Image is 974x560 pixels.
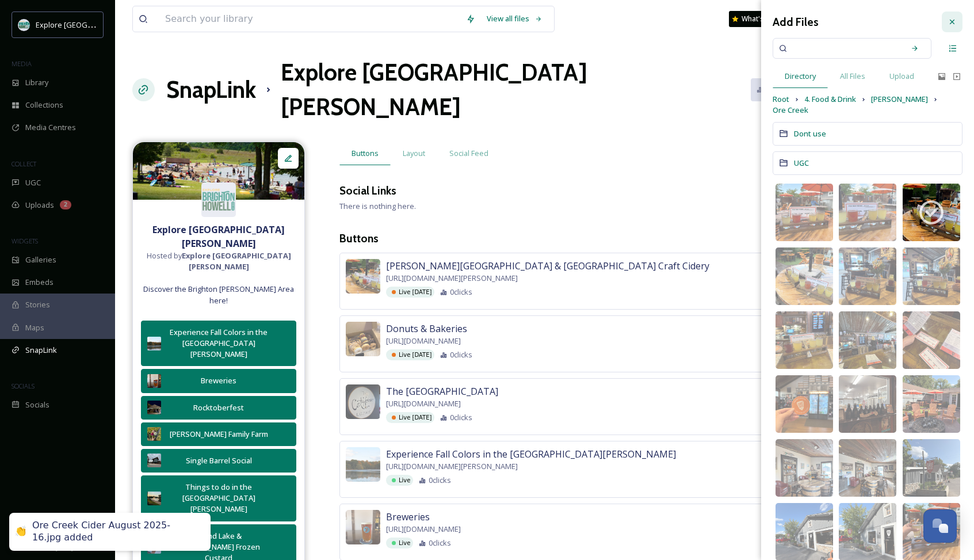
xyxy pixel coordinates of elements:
button: Rocktoberfest [141,396,296,420]
span: [URL][DOMAIN_NAME] [386,336,461,346]
span: WIDGETS [12,237,38,245]
img: 67e7af72-b6c8-455a-acf8-98e6fe1b68aa.avif [201,182,236,217]
button: Things to do in the [GEOGRAPHIC_DATA][PERSON_NAME] [141,475,296,521]
img: 7aec0972-004f-4441-b8e9-e18cb494aeed.jpg [776,184,833,241]
div: Single Barrel Social [167,455,270,466]
span: Stories [25,299,50,310]
span: Maps [25,322,44,333]
img: 5a589bbf-d796-4884-acb6-752c7c6a0c25.jpg [903,439,960,497]
span: Layout [403,148,425,159]
span: Dont use [794,128,826,139]
button: Single Barrel Social [141,449,296,473]
img: 1567ecd7-6ad2-4d04-8827-d1c54d95468f.jpg [903,311,960,369]
span: Explore [GEOGRAPHIC_DATA][PERSON_NAME] [36,19,194,30]
div: Ore Creek Cider August 2025-16.jpg added [32,520,199,544]
span: Hosted by [139,250,299,272]
span: Breweries [386,510,430,524]
img: faa16384-299d-41f6-aab2-fbe4e4428b3d.jpg [346,384,380,419]
img: %2540engineeringmotherhood%25201.png [147,492,161,505]
span: Library [25,77,48,88]
img: 1fe67a90-4096-424f-8163-bf6269e74564.jpg [346,259,380,294]
button: Breweries [141,369,296,393]
span: Upload [889,71,914,82]
img: 2a0a6afe-8f70-4b04-8cdd-c7a935d90bbf.jpg [776,247,833,305]
span: [URL][DOMAIN_NAME] [386,398,461,409]
img: 56c3139f-2858-448c-943f-b91092f4ca07.jpg [346,510,380,544]
span: Uploads [25,200,54,211]
button: Analytics [751,78,807,101]
span: SnapLink [25,345,57,356]
span: Media Centres [25,122,76,133]
span: Galleries [25,254,56,265]
span: Ore Creek [773,105,808,116]
span: Root [773,94,789,105]
img: ed9a28d3-0e25-4029-982c-cbb86b534ac1.jpg [776,311,833,369]
span: Embeds [25,277,54,288]
span: [PERSON_NAME][GEOGRAPHIC_DATA] & [GEOGRAPHIC_DATA] Craft Cidery [386,259,709,273]
span: Social Feed [449,148,488,159]
span: 0 clicks [429,475,451,486]
span: Collections [25,100,63,111]
img: 1fe67a90-4096-424f-8163-bf6269e74564.jpg [903,184,960,241]
span: 0 clicks [450,412,472,423]
img: 0ce3ca00-41c8-4c22-bde9-ad80b3f25e7d.jpg [147,454,161,467]
div: Live [DATE] [386,349,434,360]
img: 3a5f237e-7705-415f-9ea7-7a622f5dd090.jpg [147,427,161,441]
button: [PERSON_NAME] Family Farm [141,422,296,446]
img: 8b316f87-973f-4b58-9201-88e7afdaa250.jpg [776,375,833,433]
span: Buttons [352,148,379,159]
img: 1e1130a6-84aa-472e-bacd-48a3a58239a2.jpg [903,375,960,433]
span: [PERSON_NAME] [871,94,928,105]
div: Live [DATE] [386,287,434,298]
img: 6c9b1c84-6046-4bc1-8c50-d6de6025c885.jpg [147,337,161,351]
span: [URL][DOMAIN_NAME][PERSON_NAME] [386,273,518,284]
span: 0 clicks [429,538,451,548]
img: e3cec1a8-72d3-4436-8315-662e2b36ca7b.jpg [776,439,833,497]
img: 968a124b-0fc0-4550-a7f5-39f3d3c27351.jpg [346,322,380,356]
span: There is nothing here. [339,201,416,211]
img: bbfa1218-cad3-47ec-8c67-65fdf7508485.jpg [839,184,896,241]
div: 2 [60,200,71,209]
div: Live [DATE] [386,412,434,423]
div: What's New [729,11,786,27]
div: 👏 [15,526,26,538]
span: UGC [794,158,809,168]
img: 9a7bc203-6e44-449e-b2c2-01f226ec378d.jpg [147,401,161,414]
img: cb6c9135-67c4-4434-a57e-82c280aac642.jpg [133,142,304,200]
span: [URL][DOMAIN_NAME] [386,524,461,535]
span: Discover the Brighton [PERSON_NAME] Area here! [139,284,299,306]
div: Rocktoberfest [167,402,270,413]
span: 0 clicks [450,349,472,360]
span: 0 clicks [450,287,472,298]
strong: Explore [GEOGRAPHIC_DATA][PERSON_NAME] [152,223,285,250]
h3: Add Files [773,14,819,31]
div: Live [386,475,413,486]
h3: Buttons [339,230,957,247]
span: The [GEOGRAPHIC_DATA] [386,384,498,398]
h3: Social Links [339,182,396,199]
span: Socials [25,399,49,410]
a: SnapLink [166,73,256,107]
span: SOCIALS [12,382,35,390]
span: Experience Fall Colors in the [GEOGRAPHIC_DATA][PERSON_NAME] [386,447,676,461]
a: View all files [481,7,548,30]
span: UGC [25,177,41,188]
span: MEDIA [12,59,32,68]
img: 0f307cbf-8b2b-4c63-8eb8-57735594c256.jpg [839,375,896,433]
span: 4. Food & Drink [804,94,856,105]
span: All Files [840,71,865,82]
img: 3daa990a-f1f7-42b9-ae5f-f2dddc109eda.jpg [903,247,960,305]
button: Open Chat [923,509,957,543]
span: COLLECT [12,159,36,168]
img: 67e7af72-b6c8-455a-acf8-98e6fe1b68aa.avif [18,19,30,31]
span: Directory [785,71,816,82]
div: Breweries [167,375,270,386]
div: [PERSON_NAME] Family Farm [167,429,270,440]
a: Analytics [751,78,812,101]
button: Experience Fall Colors in the [GEOGRAPHIC_DATA][PERSON_NAME] [141,321,296,367]
div: Live [386,538,413,548]
div: Things to do in the [GEOGRAPHIC_DATA][PERSON_NAME] [167,482,270,515]
input: Search your library [159,6,460,32]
